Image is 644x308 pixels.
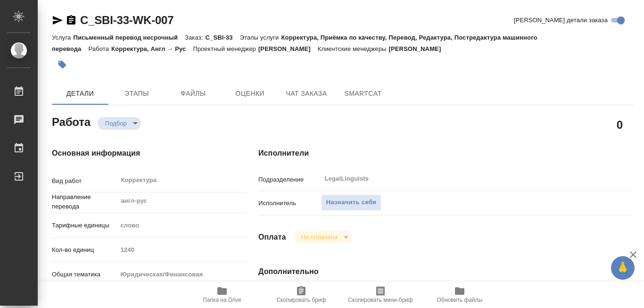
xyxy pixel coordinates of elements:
button: Назначить себя [321,194,381,211]
span: Обновить файлы [437,297,483,303]
p: Клиентские менеджеры [318,45,389,52]
span: [PERSON_NAME] детали заказа [514,16,608,25]
span: Файлы [171,88,216,100]
p: Тарифные единицы [52,221,117,230]
span: Скопировать мини-бриф [348,297,413,303]
h4: Основная информация [52,148,221,159]
p: Работа [88,45,111,52]
button: Скопировать бриф [262,282,341,308]
input: Пустое поле [117,243,248,257]
div: Подбор [294,231,352,243]
p: Корректура, Приёмка по качеству, Перевод, Редактура, Постредактура машинного перевода [52,34,537,52]
p: Кол-во единиц [52,245,117,255]
p: Корректура, Англ → Рус [111,45,193,52]
p: Вид работ [52,176,117,186]
p: Этапы услуги [240,34,281,41]
button: Добавить тэг [52,54,73,75]
h4: Оплата [258,232,286,243]
p: Письменный перевод несрочный [73,34,185,41]
p: Услуга [52,34,73,41]
h4: Дополнительно [258,266,634,277]
button: 🙏 [611,256,635,280]
p: Заказ: [185,34,205,41]
button: Не оплачена [298,233,340,241]
button: Скопировать ссылку [66,15,77,26]
p: Направление перевода [52,192,117,211]
div: слово [117,217,248,233]
p: Подразделение [258,175,321,184]
span: Оценки [227,88,272,100]
h4: Исполнители [258,148,634,159]
p: [PERSON_NAME] [258,45,318,52]
span: Назначить себя [326,197,376,208]
span: SmartCat [340,88,386,100]
div: Подбор [98,117,141,130]
button: Обновить файлы [420,282,499,308]
button: Папка на Drive [182,282,262,308]
h2: Работа [52,113,91,130]
button: Подбор [102,119,130,127]
span: Чат заказа [284,88,329,100]
p: C_SBI-33 [205,34,239,41]
span: Этапы [114,88,159,100]
h2: 0 [617,117,623,133]
span: Скопировать бриф [276,297,326,303]
span: Детали [58,88,103,100]
p: Исполнитель [258,199,321,208]
p: Общая тематика [52,270,117,279]
p: [PERSON_NAME] [389,45,448,52]
button: Скопировать ссылку для ЯМессенджера [52,15,63,26]
span: 🙏 [615,258,631,278]
a: C_SBI-33-WK-007 [80,14,173,26]
div: Юридическая/Финансовая [117,266,248,283]
button: Скопировать мини-бриф [341,282,420,308]
p: Проектный менеджер [193,45,258,52]
span: Папка на Drive [203,297,241,303]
